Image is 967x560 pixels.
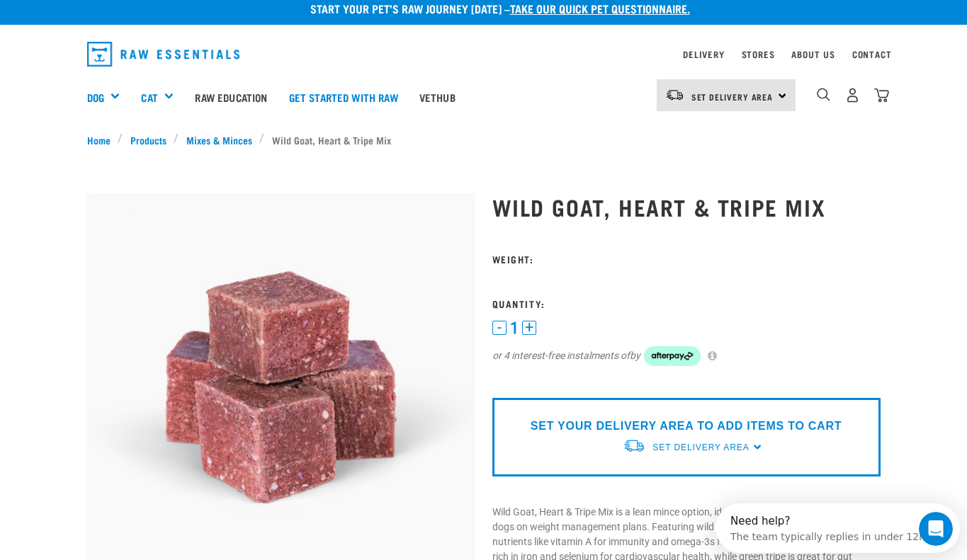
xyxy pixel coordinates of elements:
[278,69,409,125] a: Get started with Raw
[510,321,519,336] span: 1
[716,503,960,553] iframe: Intercom live chat discovery launcher
[492,321,507,335] button: -
[409,69,466,125] a: Vethub
[665,88,684,101] img: van-moving.png
[644,346,701,366] img: Afterpay
[123,132,174,147] a: Products
[492,253,881,264] h3: Weight:
[817,88,830,101] img: home-icon-1@2x.png
[742,52,775,57] a: Stores
[652,442,749,452] span: Set Delivery Area
[492,346,881,366] div: or 4 interest-free instalments of by
[691,94,774,99] span: Set Delivery Area
[179,132,259,147] a: Mixes & Minces
[791,52,835,57] a: About Us
[492,194,881,219] h1: Wild Goat, Heart & Tripe Mix
[87,132,881,147] nav: breadcrumbs
[522,321,536,335] button: +
[683,52,724,57] a: Delivery
[87,132,118,147] a: Home
[623,438,645,453] img: van-moving.png
[15,23,210,38] div: The team typically replies in under 12h
[87,42,240,67] img: Raw Essentials Logo
[852,52,892,57] a: Contact
[15,12,210,23] div: Need help?
[6,6,251,45] div: Open Intercom Messenger
[531,418,842,435] p: SET YOUR DELIVERY AREA TO ADD ITEMS TO CART
[141,89,157,105] a: Cat
[76,36,892,72] nav: dropdown navigation
[184,69,278,125] a: Raw Education
[492,298,881,309] h3: Quantity:
[87,89,104,105] a: Dog
[845,88,860,103] img: user.png
[510,5,690,11] a: take our quick pet questionnaire.
[874,88,889,103] img: home-icon@2x.png
[919,512,953,546] iframe: Intercom live chat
